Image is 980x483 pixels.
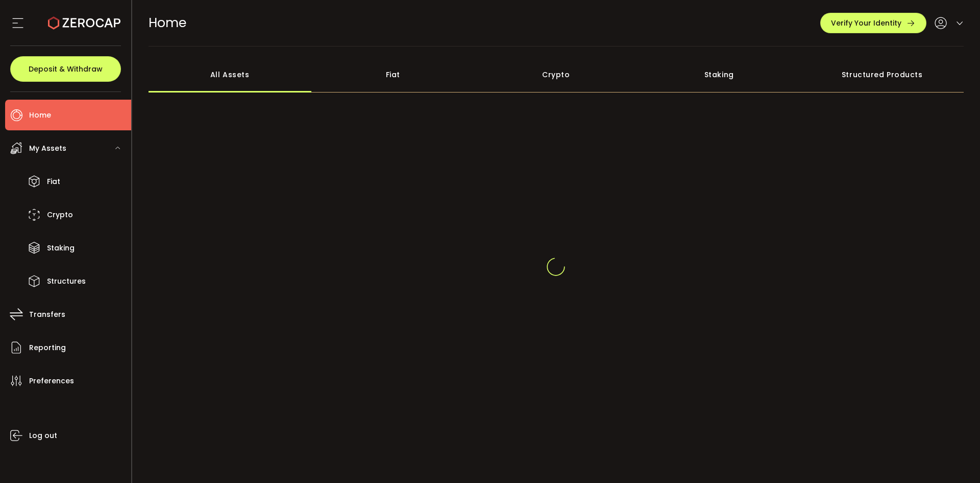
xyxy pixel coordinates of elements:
span: Reporting [29,340,66,355]
span: Staking [47,241,75,256]
button: Verify Your Identity [820,13,926,33]
span: Verify Your Identity [831,19,901,27]
div: Structured Products [801,57,964,93]
span: Log out [29,428,57,443]
div: Fiat [311,57,475,93]
span: Transfers [29,307,65,322]
div: Staking [638,57,801,93]
span: Home [29,108,51,123]
div: All Assets [149,57,312,93]
span: Home [149,14,186,32]
span: Crypto [47,208,73,222]
div: Crypto [475,57,638,93]
span: My Assets [29,141,66,156]
span: Structures [47,274,86,289]
span: Deposit & Withdraw [29,65,103,73]
span: Fiat [47,174,60,189]
button: Deposit & Withdraw [10,56,121,82]
span: Preferences [29,374,74,388]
